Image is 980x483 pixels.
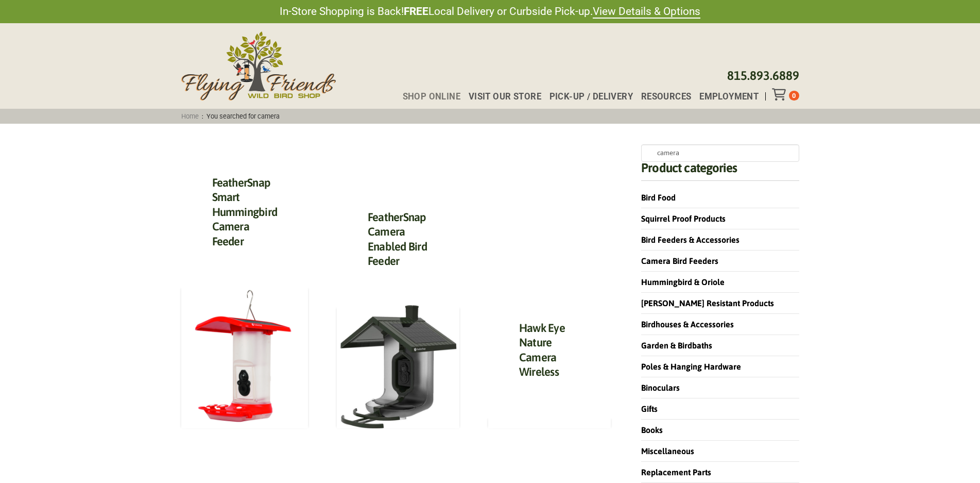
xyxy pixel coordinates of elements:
a: FeatherSnap Camera Enabled Bird Feeder [368,210,427,268]
span: 0 [792,92,796,99]
a: Books [641,425,663,435]
a: Poles & Hanging Hardware [641,362,741,371]
div: Toggle Off Canvas Content [772,88,789,101]
a: Home [178,112,202,120]
a: Employment [691,92,759,101]
span: : [178,112,283,120]
a: 815.893.6889 [727,69,799,82]
a: [PERSON_NAME] Resistant Products [641,298,774,308]
a: Miscellaneous [641,446,694,456]
span: Shop Online [403,92,461,101]
img: Flying Friends Wild Bird Shop Logo [181,31,336,101]
a: View Details & Options [593,5,700,19]
span: Pick-up / Delivery [549,92,633,101]
a: Shop Online [394,92,460,101]
a: Squirrel Proof Products [641,214,726,223]
input: Search products… [641,144,799,162]
a: Garden & Birdbaths [641,341,712,350]
a: Gifts [641,404,658,413]
span: You searched for camera [203,112,283,120]
a: Hummingbird & Oriole [641,277,725,287]
a: Pick-up / Delivery [541,92,633,101]
h4: Product categories [641,162,799,181]
a: Birdhouses & Accessories [641,320,734,329]
span: Visit Our Store [469,92,541,101]
a: Camera Bird Feeders [641,256,718,265]
span: Employment [699,92,759,101]
a: Binoculars [641,383,680,392]
span: In-Store Shopping is Back! Local Delivery or Curbside Pick-up. [280,4,700,19]
strong: FREE [404,5,428,18]
span: Resources [641,92,692,101]
a: FeatherSnap Smart Hummingbird Camera Feeder [212,176,278,248]
a: Hawk Eye Nature Camera Wireless [519,321,565,379]
a: Visit Our Store [460,92,541,101]
a: Bird Feeders & Accessories [641,235,740,244]
a: Replacement Parts [641,468,711,477]
a: Bird Food [641,193,676,202]
a: Resources [633,92,691,101]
